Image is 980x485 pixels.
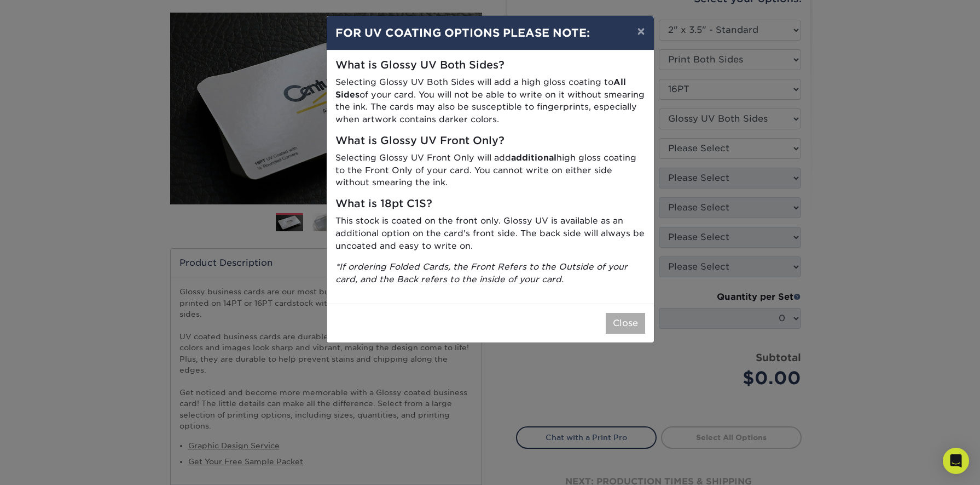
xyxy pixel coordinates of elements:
div: Open Intercom Messenger [943,448,969,474]
button: × [628,16,653,47]
h5: What is 18pt C1S? [335,198,645,210]
h5: What is Glossy UV Both Sides? [335,59,645,72]
button: Close [606,313,645,334]
strong: All Sides [335,77,626,100]
h5: What is Glossy UV Front Only? [335,135,645,147]
h4: FOR UV COATING OPTIONS PLEASE NOTE: [335,25,645,41]
p: Selecting Glossy UV Both Sides will add a high gloss coating to of your card. You will not be abl... [335,76,645,126]
i: *If ordering Folded Cards, the Front Refers to the Outside of your card, and the Back refers to t... [335,261,628,284]
p: Selecting Glossy UV Front Only will add high gloss coating to the Front Only of your card. You ca... [335,152,645,189]
p: This stock is coated on the front only. Glossy UV is available as an additional option on the car... [335,215,645,252]
strong: additional [511,152,556,163]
